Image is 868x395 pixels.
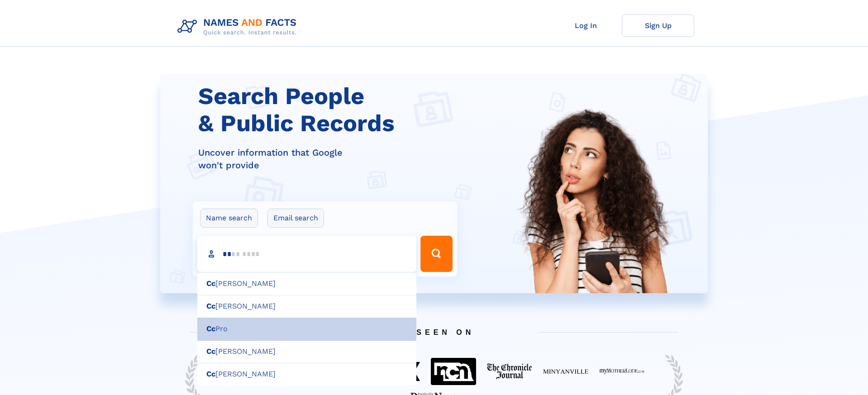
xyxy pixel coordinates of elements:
img: Featured on Minyanville [543,368,588,375]
b: Cc [206,302,215,310]
img: Featured on The Chronicle Journal [487,363,532,380]
img: Featured on NCN [431,358,476,385]
input: search input [197,236,416,272]
label: Email search [267,209,324,228]
b: Cc [206,347,215,356]
div: [PERSON_NAME] [197,340,416,363]
a: Log In [549,14,622,37]
a: Sign Up [622,14,694,37]
h1: Search People & Public Records [198,83,463,137]
b: Cc [206,324,215,333]
button: Search Button [420,236,452,272]
img: Logo Names and Facts [174,14,304,39]
div: [PERSON_NAME] [197,295,416,318]
div: [PERSON_NAME] [197,363,416,386]
div: Pro [197,318,416,341]
div: [PERSON_NAME] [197,272,416,295]
b: Cc [206,370,215,378]
b: Cc [206,279,215,288]
span: AS SEEN ON [176,317,692,347]
img: Featured on My Mother Lode [599,368,644,375]
div: Uncover information that Google won't provide [198,146,463,171]
img: Search People and Public records [511,106,678,338]
label: Name search [200,209,258,228]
